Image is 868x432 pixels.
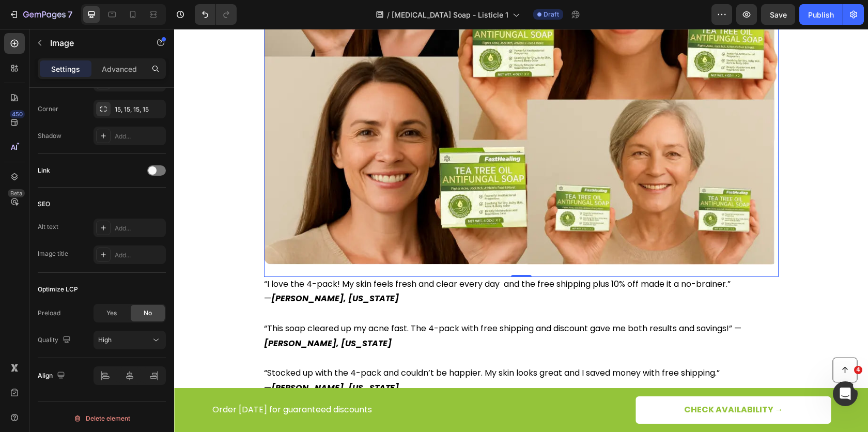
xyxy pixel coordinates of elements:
div: SEO [38,199,50,209]
div: Alt text [38,222,58,232]
a: CHECK AVAILABILITY → [462,367,657,395]
div: Delete element [73,412,130,425]
span: — [90,353,225,365]
span: Save [770,10,787,19]
span: 4 [854,366,862,374]
div: Quality [38,333,73,347]
div: Corner [38,104,58,114]
span: “Stocked up with the 4-pack and couldn’t be happier. My skin looks great and I saved money with f... [90,338,546,350]
p: Advanced [102,64,137,74]
strong: [PERSON_NAME], [US_STATE] [97,264,225,275]
span: No [144,308,152,318]
span: High [98,336,112,344]
span: Draft [544,10,559,19]
div: Add... [115,251,163,260]
div: 15, 15, 15, 15 [115,105,163,114]
button: High [94,331,166,349]
div: 450 [10,110,25,118]
button: 7 [4,4,77,25]
p: Image [50,37,138,49]
div: Add... [115,132,163,141]
div: Preload [38,308,60,318]
button: Delete element [38,410,166,427]
p: 7 [68,8,72,21]
div: Link [38,166,50,175]
div: Align [38,369,67,383]
button: Publish [799,4,843,25]
p: Settings [51,64,80,74]
div: Image title [38,249,68,258]
span: — [90,264,225,275]
span: / [387,9,390,20]
div: Beta [8,189,25,197]
div: Optimize LCP [38,285,78,294]
div: Publish [808,9,834,20]
iframe: Intercom live chat [833,381,858,406]
span: “I love the 4-pack! My skin feels fresh and clear every day and the free shipping plus 10% off ma... [90,249,556,261]
span: “This soap cleared up my acne fast. The 4-pack with free shipping and discount gave me both resul... [90,294,567,320]
div: Shadow [38,131,61,141]
span: [MEDICAL_DATA] Soap - Listicle 1 [392,9,508,20]
iframe: Design area [174,29,868,432]
button: Save [761,4,795,25]
strong: [PERSON_NAME], [US_STATE] [90,308,218,320]
div: Add... [115,224,163,233]
span: Yes [106,308,117,318]
strong: [PERSON_NAME], [US_STATE] [97,353,225,365]
div: Undo/Redo [195,4,237,25]
p: CHECK AVAILABILITY → [510,376,609,387]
